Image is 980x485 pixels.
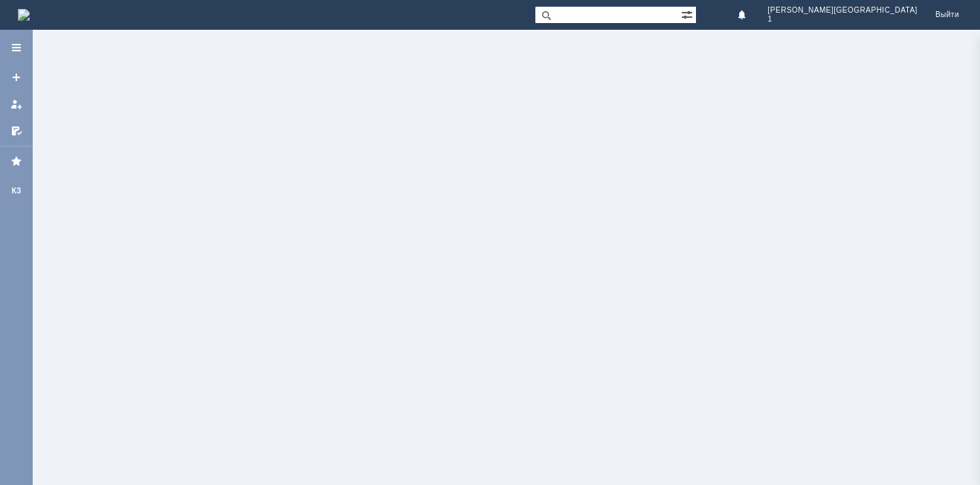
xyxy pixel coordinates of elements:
[681,7,696,21] span: Расширенный поиск
[4,119,28,143] a: Мои согласования
[4,179,28,203] a: КЗ
[4,65,28,89] a: Создать заявку
[18,9,30,21] img: logo
[4,185,28,197] div: КЗ
[18,9,30,21] a: Перейти на домашнюю страницу
[768,15,918,24] span: 1
[4,92,28,116] a: Мои заявки
[768,6,918,15] span: [PERSON_NAME][GEOGRAPHIC_DATA]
